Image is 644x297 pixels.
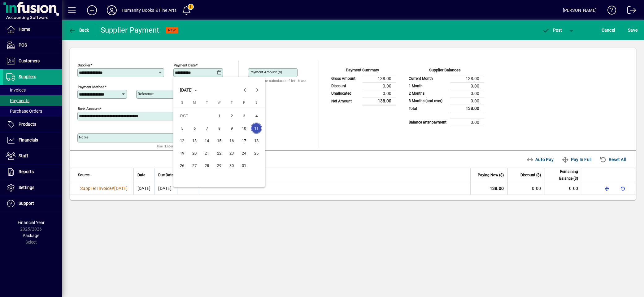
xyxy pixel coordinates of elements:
[231,101,233,105] span: T
[189,160,200,171] span: 27
[238,110,250,121] span: 3
[176,135,188,146] span: 12
[176,110,213,122] td: OCT
[214,123,225,134] span: 8
[225,159,238,172] button: Thu Oct 30 2025
[193,101,196,105] span: M
[188,134,201,147] button: Mon Oct 13 2025
[176,134,188,147] button: Sun Oct 12 2025
[250,134,263,147] button: Sat Oct 18 2025
[201,135,212,146] span: 14
[201,159,213,172] button: Tue Oct 28 2025
[176,122,188,134] button: Sun Oct 05 2025
[238,122,250,134] button: Fri Oct 10 2025
[181,101,183,105] span: S
[189,123,200,134] span: 6
[201,123,212,134] span: 7
[213,122,225,134] button: Wed Oct 08 2025
[188,122,201,134] button: Mon Oct 06 2025
[189,135,200,146] span: 13
[213,134,225,147] button: Wed Oct 15 2025
[213,147,225,159] button: Wed Oct 22 2025
[239,84,251,96] button: Previous month
[255,101,258,105] span: S
[250,122,263,134] button: Sat Oct 11 2025
[226,135,237,146] span: 16
[180,88,193,92] span: [DATE]
[214,110,225,121] span: 1
[251,135,262,146] span: 18
[250,110,263,122] button: Sat Oct 04 2025
[225,110,238,122] button: Thu Oct 02 2025
[226,160,237,171] span: 30
[226,147,237,159] span: 23
[250,147,263,159] button: Sat Oct 25 2025
[251,147,262,159] span: 25
[201,147,213,159] button: Tue Oct 21 2025
[201,122,213,134] button: Tue Oct 07 2025
[214,160,225,171] span: 29
[176,159,188,172] button: Sun Oct 26 2025
[251,123,262,134] span: 11
[177,84,200,96] button: Choose month and year
[238,147,250,159] button: Fri Oct 24 2025
[188,159,201,172] button: Mon Oct 27 2025
[201,160,212,171] span: 28
[226,110,237,121] span: 2
[225,147,238,159] button: Thu Oct 23 2025
[176,147,188,159] button: Sun Oct 19 2025
[218,101,221,105] span: W
[238,160,250,171] span: 31
[176,160,188,171] span: 26
[238,134,250,147] button: Fri Oct 17 2025
[238,159,250,172] button: Fri Oct 31 2025
[201,147,212,159] span: 21
[238,135,250,146] span: 17
[225,134,238,147] button: Thu Oct 16 2025
[238,110,250,122] button: Fri Oct 03 2025
[201,134,213,147] button: Tue Oct 14 2025
[213,159,225,172] button: Wed Oct 29 2025
[213,110,225,122] button: Wed Oct 01 2025
[214,135,225,146] span: 15
[206,101,208,105] span: T
[238,147,250,159] span: 24
[176,147,188,159] span: 19
[238,123,250,134] span: 10
[226,123,237,134] span: 9
[214,147,225,159] span: 22
[189,147,200,159] span: 20
[251,84,263,96] button: Next month
[225,122,238,134] button: Thu Oct 09 2025
[176,123,188,134] span: 5
[243,101,245,105] span: F
[251,110,262,121] span: 4
[188,147,201,159] button: Mon Oct 20 2025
